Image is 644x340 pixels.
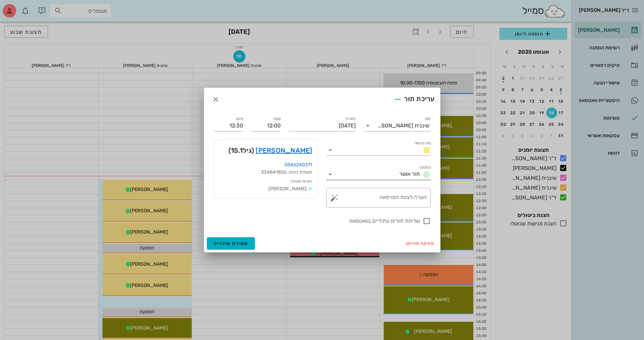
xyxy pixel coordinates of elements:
[231,146,243,154] span: 15.1
[345,116,356,121] label: תאריך
[378,123,429,129] div: שיננית [PERSON_NAME]
[207,237,255,249] button: שמירת שינויים
[214,218,420,224] label: שליחת תורים עתידיים בוואטסאפ
[406,241,435,246] span: מחיקה מהיומן
[236,116,243,121] label: סיום
[399,171,420,177] span: תור אושר
[326,169,431,180] div: סטטוסתור אושר
[414,141,431,146] label: סוג פגישה
[214,241,248,246] span: שמירת שינויים
[425,116,431,121] label: יומן
[219,169,312,176] div: תעודת זהות: 334841806
[273,116,281,121] label: שעה
[420,165,431,170] label: סטטוס
[392,93,434,105] div: עריכת תור
[268,186,307,192] span: [PERSON_NAME]
[229,145,254,156] span: (גיל )
[290,179,312,184] small: הערות מטופל:
[364,120,431,131] div: יומןשיננית [PERSON_NAME]
[256,145,312,156] a: [PERSON_NAME]
[285,162,312,168] a: 0546240371
[326,145,431,155] div: סוג פגישה
[403,239,437,248] button: מחיקה מהיומן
